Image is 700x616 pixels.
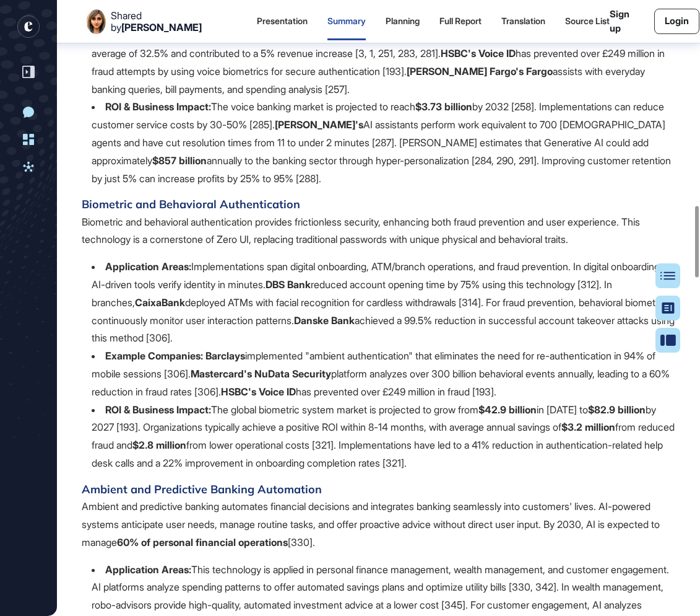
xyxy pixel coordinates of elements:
div: Shared by [111,10,207,33]
b: 60% of personal financial operations [117,536,288,548]
b: $3.73 billion [415,100,472,113]
b: Application Areas: [105,563,191,576]
div: entrapeer-logo [17,15,40,38]
b: [PERSON_NAME]'s [275,118,363,131]
div: Planning [386,16,420,27]
p: Ambient and predictive banking automates financial decisions and integrates banking seamlessly in... [82,498,675,551]
p: Biometric and behavioral authentication provides frictionless security, enhancing both fraud prev... [82,213,675,249]
b: Danske Bank [294,314,355,327]
b: Example Companies: [105,350,203,362]
a: Login [654,9,699,34]
b: ROI & Business Impact: [105,403,211,416]
li: The global biometric system market is projected to grow from in [DATE] to by 2027 [193]. Organiza... [92,401,675,472]
b: $3.2 million [561,421,615,433]
div: Translation [501,16,545,27]
h4: Biometric and Behavioral Authentication [82,196,675,213]
img: User Image [87,9,106,34]
b: [PERSON_NAME] Fargo's Fargo [407,65,553,77]
b: $42.9 billion [478,403,537,416]
b: Mastercard's NuData Security [191,367,331,380]
span: [PERSON_NAME] [121,21,202,33]
div: Presentation [257,16,308,27]
h4: Ambient and Predictive Banking Automation [82,482,675,498]
li: implemented "ambient authentication" that eliminates the need for re-authentication in 94% of mob... [92,347,675,400]
b: Application Areas: [105,260,191,273]
b: $857 billion [152,154,207,167]
b: Barclays [205,350,245,362]
li: has become an industry standard, facilitating nearly 1.9 billion client interactions and handling... [92,9,675,98]
b: DBS Bank [266,278,311,291]
b: HSBC's Voice ID [221,385,296,398]
a: Sign up [610,7,629,35]
div: Summary [327,16,366,27]
div: Full Report [439,16,482,27]
li: The voice banking market is projected to reach by 2032 [258]. Implementations can reduce customer... [92,98,675,187]
div: Source List [565,16,610,27]
li: Implementations span digital onboarding, ATM/branch operations, and fraud prevention. In digital ... [92,258,675,347]
b: HSBC's Voice ID [441,47,516,59]
b: CaixaBank [135,296,185,309]
b: ROI & Business Impact: [105,100,211,113]
b: $2.8 million [132,439,186,451]
b: $82.9 billion [588,403,646,416]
